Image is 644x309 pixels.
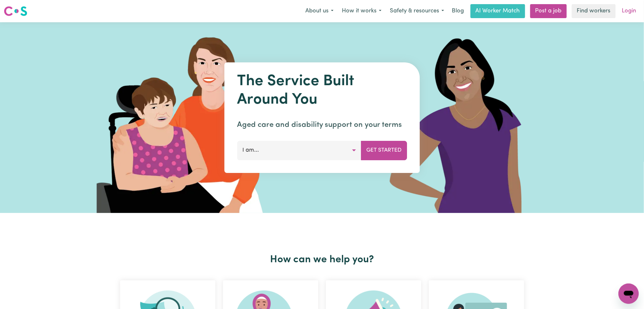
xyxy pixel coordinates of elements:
a: Post a job [530,4,567,18]
p: Aged care and disability support on your terms [237,119,407,131]
h1: The Service Built Around You [237,72,407,109]
a: Blog [448,4,468,18]
a: AI Worker Match [471,4,525,18]
img: Careseekers logo [4,5,27,17]
button: Safety & resources [386,4,448,18]
iframe: Button to launch messaging window [619,284,639,304]
button: Get Started [361,141,407,160]
button: How it works [338,4,386,18]
h2: How can we help you? [116,254,528,266]
a: Login [618,4,640,18]
a: Find workers [572,4,616,18]
a: Careseekers logo [4,4,27,18]
button: I am... [237,141,361,160]
button: About us [301,4,338,18]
